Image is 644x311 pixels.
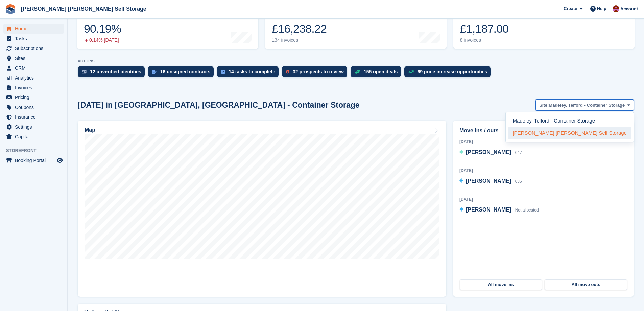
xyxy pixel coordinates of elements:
[160,69,211,74] div: 16 unsigned contracts
[515,179,522,184] span: 035
[18,3,149,15] a: [PERSON_NAME] [PERSON_NAME] Self Storage
[78,59,634,63] p: ACTIONS
[272,37,327,43] div: 134 invoices
[15,132,55,141] span: Capital
[78,66,148,81] a: 12 unverified identities
[508,127,631,139] a: [PERSON_NAME] [PERSON_NAME] Self Storage
[15,112,55,122] span: Insurance
[3,132,64,141] a: menu
[515,150,522,155] span: 047
[3,93,64,102] a: menu
[5,4,16,14] img: stora-icon-8386f47178a22dfd0bd8f6a31ec36ba5ce8667c1dd55bd0f319d3a0aa187defe.svg
[77,6,258,49] a: Occupancy 90.19% 0.14% [DATE]
[15,63,55,73] span: CRM
[229,69,275,74] div: 14 tasks to complete
[15,34,55,43] span: Tasks
[3,44,64,53] a: menu
[15,73,55,83] span: Analytics
[221,70,225,74] img: task-75834270c22a3079a89374b754ae025e5fb1db73e45f91037f5363f120a921f8.svg
[3,112,64,122] a: menu
[3,24,64,34] a: menu
[286,70,289,74] img: prospect-51fa495bee0391a8d652442698ab0144808aea92771e9ea1ae160a38d050c398.svg
[3,63,64,73] a: menu
[6,147,67,154] span: Storefront
[459,127,627,135] h2: Move ins / outs
[355,69,360,74] img: deal-1b604bf984904fb50ccaf53a9ad4b4a5d6e5aea283cecdc64d6e3604feb123c2.svg
[82,70,87,74] img: verify_identity-adf6edd0f0f0b5bbfe63781bf79b02c33cf7c696d77639b501bdc392416b5a36.svg
[460,279,542,290] a: All move ins
[460,22,509,36] div: £1,187.00
[613,5,619,12] img: Ben Spickernell
[545,279,627,290] a: All move outs
[459,148,522,157] a: [PERSON_NAME] 047
[459,139,627,145] div: [DATE]
[3,73,64,83] a: menu
[459,177,522,186] a: [PERSON_NAME] 035
[466,178,511,184] span: [PERSON_NAME]
[15,156,55,165] span: Booking Portal
[15,93,55,102] span: Pricing
[84,22,121,36] div: 90.19%
[364,69,398,74] div: 155 open deals
[148,66,217,81] a: 16 unsigned contracts
[272,22,327,36] div: £16,238.22
[15,103,55,112] span: Coupons
[620,6,638,13] span: Account
[539,102,549,109] span: Site:
[3,53,64,63] a: menu
[459,196,627,202] div: [DATE]
[56,156,64,164] a: Preview store
[466,207,511,213] span: [PERSON_NAME]
[3,83,64,92] a: menu
[78,101,360,110] h2: [DATE] in [GEOGRAPHIC_DATA], [GEOGRAPHIC_DATA] - Container Storage
[459,168,627,174] div: [DATE]
[3,122,64,132] a: menu
[508,115,631,127] a: Madeley, Telford - Container Storage
[351,66,404,81] a: 155 open deals
[3,156,64,165] a: menu
[217,66,282,81] a: 14 tasks to complete
[15,44,55,53] span: Subscriptions
[78,121,446,297] a: Map
[15,53,55,63] span: Sites
[15,24,55,34] span: Home
[404,66,494,81] a: 69 price increase opportunities
[515,208,539,213] span: Not allocated
[265,6,446,49] a: Month-to-date sales £16,238.22 134 invoices
[152,70,157,74] img: contract_signature_icon-13c848040528278c33f63329250d36e43548de30e8caae1d1a13099fd9432cc5.svg
[293,69,344,74] div: 32 prospects to review
[15,122,55,132] span: Settings
[459,206,539,215] a: [PERSON_NAME] Not allocated
[408,70,414,73] img: price_increase_opportunities-93ffe204e8149a01c8c9dc8f82e8f89637d9d84a8eef4429ea346261dce0b2c0.svg
[3,34,64,43] a: menu
[85,127,95,133] h2: Map
[84,37,121,43] div: 0.14% [DATE]
[466,149,511,155] span: [PERSON_NAME]
[15,83,55,92] span: Invoices
[90,69,141,74] div: 12 unverified identities
[597,5,606,12] span: Help
[549,102,625,109] span: Madeley, Telford - Container Storage
[564,5,577,12] span: Create
[282,66,351,81] a: 32 prospects to review
[417,69,487,74] div: 69 price increase opportunities
[535,99,634,111] button: Site: Madeley, Telford - Container Storage
[3,103,64,112] a: menu
[453,6,635,49] a: Awaiting payment £1,187.00 8 invoices
[460,37,509,43] div: 8 invoices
